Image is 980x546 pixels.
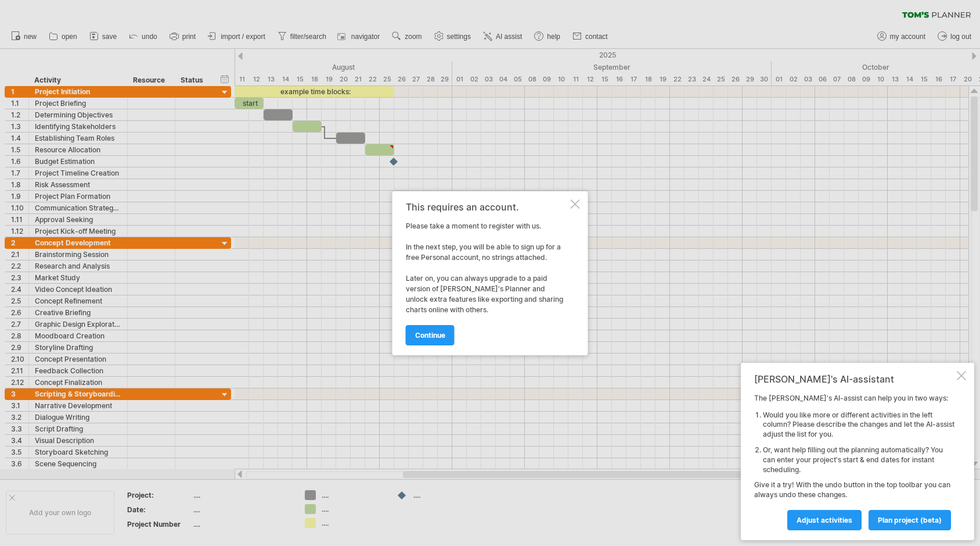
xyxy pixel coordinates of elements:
span: Adjust activities [797,516,852,524]
a: plan project (beta) [869,510,951,530]
div: This requires an account. [406,202,568,212]
a: continue [406,325,455,345]
div: Please take a moment to register with us. In the next step, you will be able to sign up for a fre... [406,202,568,345]
div: [PERSON_NAME]'s AI-assistant [754,373,954,385]
li: Would you like more or different activities in the left column? Please describe the changes and l... [763,411,954,440]
div: The [PERSON_NAME]'s AI-assist can help you in two ways: Give it a try! With the undo button in th... [754,394,954,530]
a: Adjust activities [787,510,862,530]
span: continue [415,331,445,340]
span: plan project (beta) [878,516,942,524]
li: Or, want help filling out the planning automatically? You can enter your project's start & end da... [763,445,954,474]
